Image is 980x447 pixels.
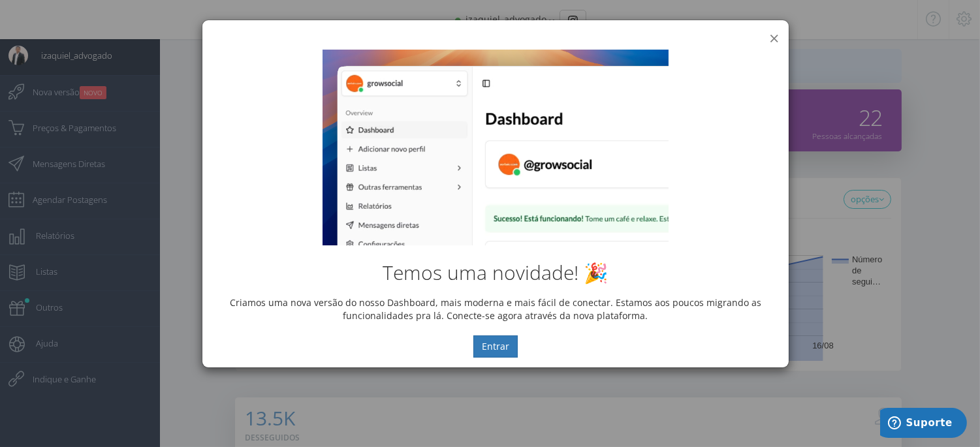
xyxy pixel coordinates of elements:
button: × [769,29,779,47]
p: Criamos uma nova versão do nosso Dashboard, mais moderna e mais fácil de conectar. Estamos aos po... [212,296,779,322]
img: New Dashboard [323,50,669,245]
iframe: Abre um widget para que você possa encontrar mais informações [880,408,967,440]
h2: Temos uma novidade! 🎉 [212,262,779,283]
button: Entrar [473,335,518,358]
